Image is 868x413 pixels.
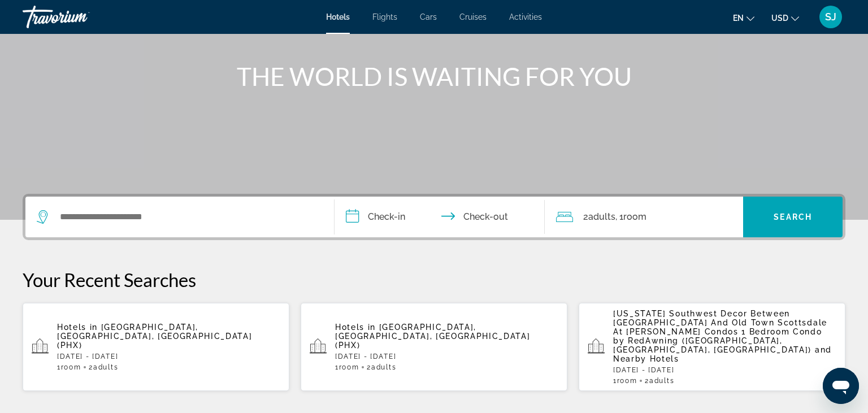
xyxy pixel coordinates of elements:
[588,211,615,222] span: Adults
[545,197,744,237] button: Travelers: 2 adults, 0 children
[23,2,136,32] a: Travorium
[222,62,646,91] h1: THE WORLD IS WAITING FOR YOU
[335,323,530,350] span: [GEOGRAPHIC_DATA], [GEOGRAPHIC_DATA], [GEOGRAPHIC_DATA] (PHX)
[613,309,827,354] span: [US_STATE] Southwest Decor Between [GEOGRAPHIC_DATA] And Old Town Scottsdale At [PERSON_NAME] Con...
[579,302,845,392] button: [US_STATE] Southwest Decor Between [GEOGRAPHIC_DATA] And Old Town Scottsdale At [PERSON_NAME] Con...
[335,363,359,371] span: 1
[23,302,289,392] button: Hotels in [GEOGRAPHIC_DATA], [GEOGRAPHIC_DATA], [GEOGRAPHIC_DATA] (PHX)[DATE] - [DATE]1Room2Adults
[823,368,859,404] iframe: Button to launch messaging window
[335,323,376,332] span: Hotels in
[816,5,845,29] button: User Menu
[371,363,396,371] span: Adults
[743,197,843,237] button: Search
[335,197,545,237] button: Check in and out dates
[57,323,98,332] span: Hotels in
[89,363,118,371] span: 2
[613,345,832,363] span: and Nearby Hotels
[613,366,836,374] p: [DATE] - [DATE]
[774,212,812,221] span: Search
[615,209,646,225] span: , 1
[25,197,843,237] div: Search widget
[61,363,81,371] span: Room
[623,211,646,222] span: Room
[459,12,487,21] a: Cruises
[733,14,744,23] span: en
[339,363,359,371] span: Room
[326,12,350,21] a: Hotels
[93,363,118,371] span: Adults
[57,323,252,350] span: [GEOGRAPHIC_DATA], [GEOGRAPHIC_DATA], [GEOGRAPHIC_DATA] (PHX)
[825,11,836,23] span: SJ
[645,377,674,385] span: 2
[367,363,396,371] span: 2
[372,12,397,21] a: Flights
[301,302,567,392] button: Hotels in [GEOGRAPHIC_DATA], [GEOGRAPHIC_DATA], [GEOGRAPHIC_DATA] (PHX)[DATE] - [DATE]1Room2Adults
[420,12,437,21] a: Cars
[733,10,754,26] button: Change language
[583,209,615,225] span: 2
[771,10,799,26] button: Change currency
[57,353,280,360] p: [DATE] - [DATE]
[57,363,81,371] span: 1
[335,353,558,360] p: [DATE] - [DATE]
[649,377,674,385] span: Adults
[613,377,637,385] span: 1
[617,377,637,385] span: Room
[771,14,788,23] span: USD
[509,12,542,21] a: Activities
[23,268,845,291] p: Your Recent Searches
